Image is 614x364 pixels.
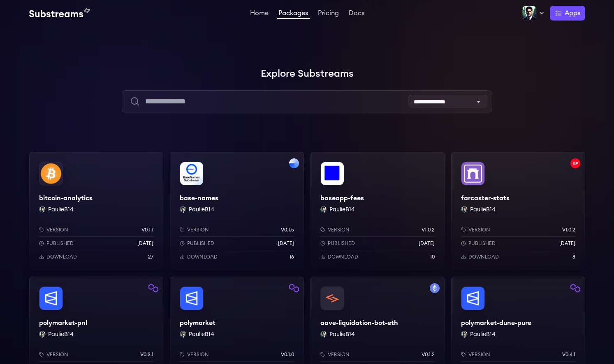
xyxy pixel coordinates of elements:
button: PaulieB14 [189,330,214,339]
p: v0.1.1 [141,227,153,233]
p: Version [328,351,350,358]
button: PaulieB14 [48,206,74,214]
p: Download [328,254,358,260]
button: PaulieB14 [470,330,496,339]
p: v0.1.2 [422,351,435,358]
p: [DATE] [559,240,575,247]
p: Download [187,254,218,260]
p: v1.0.2 [562,227,575,233]
img: Filter by polygon network [570,283,580,293]
p: Published [468,240,496,247]
a: baseapp-feesbaseapp-feesPaulieB14 PaulieB14Versionv1.0.2Published[DATE]Download10 [310,152,445,270]
p: [DATE] [419,240,435,247]
img: Filter by polygon network [148,283,158,293]
a: bitcoin-analyticsbitcoin-analyticsPaulieB14 PaulieB14Versionv0.1.1Published[DATE]Download27 [29,152,163,270]
p: v0.1.5 [281,227,294,233]
a: Home [248,10,270,18]
p: Published [328,240,355,247]
button: PaulieB14 [329,206,355,214]
p: Published [46,240,74,247]
a: Filter by base networkbase-namesbase-namesPaulieB14 PaulieB14Versionv0.1.5Published[DATE]Download16 [170,152,304,270]
img: Profile [522,6,537,21]
p: Published [187,240,214,247]
button: PaulieB14 [329,330,355,339]
p: 16 [290,254,294,260]
img: Filter by mainnet network [430,283,440,293]
img: Substream's logo [29,8,90,18]
a: Packages [277,10,310,19]
span: Apps [565,8,580,18]
p: [DATE] [278,240,294,247]
p: v0.3.1 [140,351,153,358]
p: v1.0.2 [422,227,435,233]
h1: Explore Substreams [29,66,585,82]
p: [DATE] [137,240,153,247]
p: 10 [430,254,435,260]
img: Filter by polygon network [289,283,299,293]
p: v0.4.1 [562,351,575,358]
p: Version [468,351,490,358]
button: PaulieB14 [48,330,74,339]
a: Filter by optimism networkfarcaster-statsfarcaster-statsPaulieB14 PaulieB14Versionv1.0.2Published... [451,152,585,270]
button: PaulieB14 [189,206,214,214]
p: 27 [148,254,153,260]
p: Download [46,254,77,260]
p: Version [187,227,209,233]
p: Download [468,254,499,260]
p: Version [328,227,350,233]
p: Version [46,227,68,233]
a: Pricing [316,10,341,18]
p: Version [46,351,68,358]
p: Version [187,351,209,358]
button: PaulieB14 [470,206,496,214]
a: Docs [347,10,366,18]
img: Filter by base network [289,158,299,168]
p: 8 [572,254,575,260]
img: Filter by optimism network [570,158,580,168]
p: Version [468,227,490,233]
p: v0.1.0 [281,351,294,358]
